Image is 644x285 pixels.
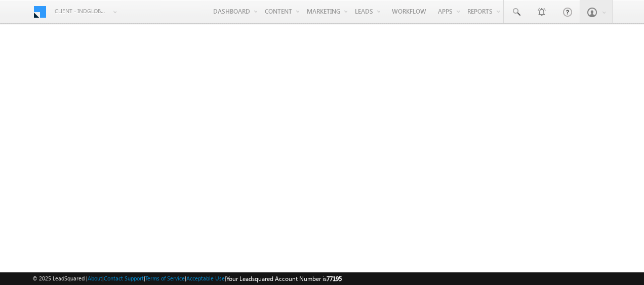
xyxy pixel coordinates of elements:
span: 77195 [327,275,342,282]
a: Acceptable Use [186,275,225,281]
a: About [88,275,102,281]
a: Contact Support [104,275,144,281]
span: Your Leadsquared Account Number is [226,275,342,282]
span: © 2025 LeadSquared | | | | | [32,274,342,283]
span: Client - indglobal2 (77195) [55,6,108,16]
a: Terms of Service [145,275,185,281]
